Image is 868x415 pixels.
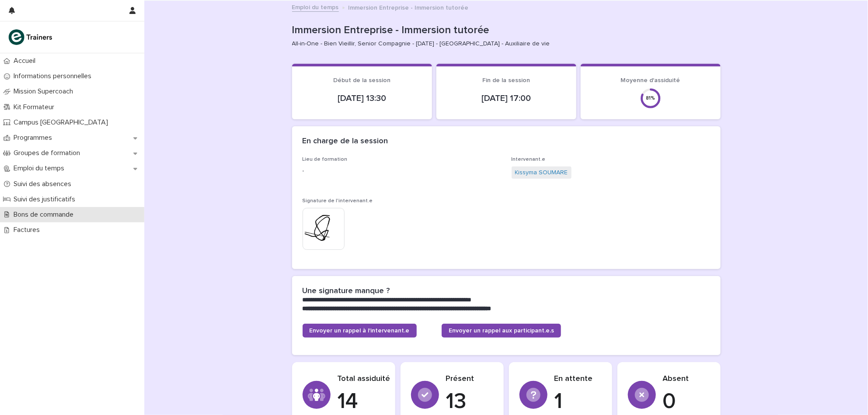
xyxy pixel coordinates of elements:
[310,328,410,334] span: Envoyer un rappel à l'intervenant.e
[303,157,348,162] span: Lieu de formation
[10,134,59,142] p: Programmes
[338,374,390,384] p: Total assiduité
[303,166,501,176] p: -
[554,374,602,384] p: En attente
[338,389,390,415] p: 14
[515,168,568,177] a: Kissyma SOUMARE
[10,103,61,111] p: Kit Formateur
[10,72,98,80] p: Informations personnelles
[621,77,680,83] span: Moyenne d'assiduité
[292,24,717,37] p: Immersion Entreprise - Immersion tutorée
[303,198,373,204] span: Signature de l'intervenant.e
[10,164,71,173] p: Emploi du temps
[10,211,80,219] p: Bons de commande
[447,93,566,104] p: [DATE] 17:00
[10,87,80,96] p: Mission Supercoach
[303,287,390,296] h2: Une signature manque ?
[292,2,339,12] a: Emploi du temps
[446,389,493,415] p: 13
[10,118,115,127] p: Campus [GEOGRAPHIC_DATA]
[482,77,530,83] span: Fin de la session
[303,93,422,104] p: [DATE] 13:30
[10,149,87,157] p: Groupes de formation
[7,28,55,46] img: K0CqGN7SDeD6s4JG8KQk
[349,2,469,12] p: Immersion Entreprise - Immersion tutorée
[333,77,390,83] span: Début de la session
[10,195,82,204] p: Suivi des justificatifs
[640,95,661,101] div: 81 %
[292,40,714,48] p: All-in-One - Bien Vieillir, Senior Compagnie - [DATE] - [GEOGRAPHIC_DATA] - Auxiliaire de vie
[303,137,388,146] h2: En charge de la session
[303,324,417,338] a: Envoyer un rappel à l'intervenant.e
[449,328,554,334] span: Envoyer un rappel aux participant.e.s
[442,324,561,338] a: Envoyer un rappel aux participant.e.s
[512,157,546,162] span: Intervenant.e
[10,180,78,188] p: Suivi des absences
[554,389,602,415] p: 1
[663,389,710,415] p: 0
[10,57,42,65] p: Accueil
[10,226,47,234] p: Factures
[446,374,493,384] p: Présent
[663,374,710,384] p: Absent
